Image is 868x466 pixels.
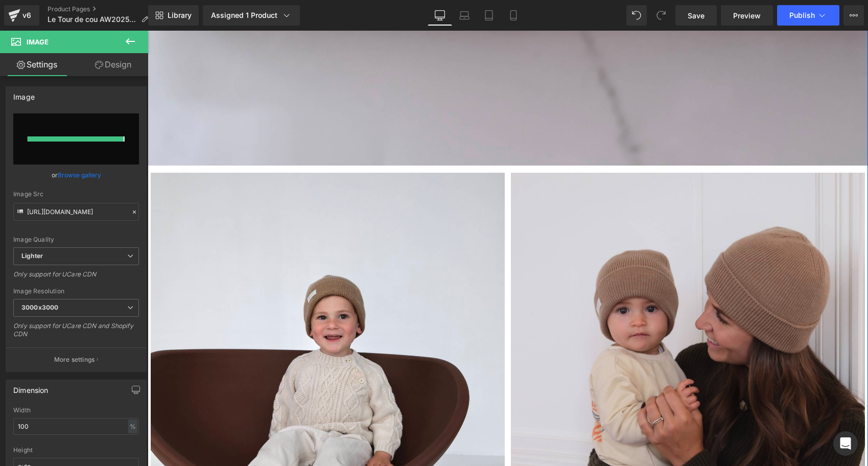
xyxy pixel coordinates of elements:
input: Link [13,203,139,221]
a: Desktop [428,5,452,26]
b: Lighter [21,252,43,260]
div: Image Resolution [13,288,139,295]
div: Open Intercom Messenger [833,431,858,456]
button: Publish [777,5,839,26]
a: Laptop [452,5,477,26]
span: Le Tour de cou AW2025/26 [48,15,137,24]
div: Assigned 1 Product [211,10,292,20]
button: Redo [651,5,671,26]
input: auto [13,418,139,435]
div: Dimension [13,380,49,394]
span: Preview [733,10,761,21]
div: or [13,170,139,180]
div: Only support for UCare CDN and Shopify CDN [13,322,139,345]
button: Undo [626,5,647,26]
div: % [128,420,137,433]
div: v6 [20,9,33,22]
div: Image [13,87,35,101]
div: Image Src [13,191,139,198]
a: v6 [4,5,39,26]
span: Image [27,38,49,46]
button: More [843,5,864,26]
span: Save [688,10,705,21]
div: Image Quality [13,236,139,243]
a: Browse gallery [58,166,101,184]
button: More settings [6,347,146,371]
div: Height [13,447,139,454]
a: New Library [148,5,199,26]
div: Only support for UCare CDN [13,270,139,285]
div: Width [13,407,139,414]
a: Preview [721,5,773,26]
span: Publish [789,11,815,19]
a: Tablet [477,5,501,26]
p: More settings [54,355,95,364]
a: Product Pages [48,5,156,13]
span: Library [168,11,192,20]
a: Mobile [501,5,526,26]
b: 3000x3000 [21,304,58,311]
a: Design [76,53,150,76]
